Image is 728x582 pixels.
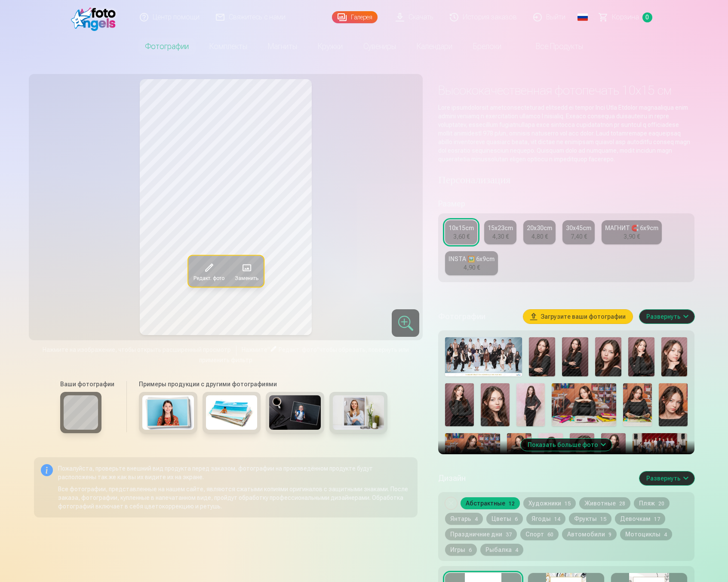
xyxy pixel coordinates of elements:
[445,220,477,244] a: 10x15cm3,60 €
[480,544,523,556] button: Рыбалка4
[639,471,694,485] button: Развернуть
[492,232,509,241] div: 4,30 €
[453,232,470,241] div: 3,60 €
[234,274,258,281] span: Заменить
[135,380,391,388] h6: Примеры продукции с другими фотографиями
[527,224,552,232] div: 20x30cm
[60,380,114,388] h6: Ваши фотографии
[438,311,516,323] h5: Фотографии
[193,274,224,281] span: Редакт. фото
[634,497,670,509] button: Пляж20
[566,224,591,232] div: 30x45cm
[515,547,518,553] span: 4
[658,501,664,507] span: 20
[229,256,263,286] button: Заменить
[43,345,231,354] span: Нажмите на изображение, чтобы открыть расширенный просмотр
[445,544,477,556] button: Игры6
[279,346,317,353] span: Редакт. фото
[654,516,660,522] span: 17
[317,346,319,353] span: "
[461,497,520,509] button: Абстрактные12
[579,497,630,509] button: Животные28
[463,34,512,59] a: Брелоки
[445,251,498,275] a: INSTA 🖼️ 6x9cm4,90 €
[562,528,617,540] button: Автомобили9
[469,547,472,553] span: 6
[571,232,587,241] div: 7,40 €
[569,513,611,525] button: Фрукты15
[448,255,495,263] div: INSTA 🖼️ 6x9cm
[445,513,483,525] button: Янтарь4
[58,464,411,481] p: Пожалуйста, проверьте внешний вид продукта перед заказом, фотографии на произведённом продукте бу...
[509,501,515,507] span: 12
[602,220,662,244] a: МАГНИТ 🧲 6x9cm3,90 €
[605,224,658,232] div: МАГНИТ 🧲 6x9cm
[562,220,595,244] a: 30x45cm7,40 €
[199,34,258,59] a: Комплекты
[512,34,593,59] a: Все продукты
[523,497,576,509] button: Художники15
[565,501,571,507] span: 15
[242,346,267,353] span: Нажмите
[267,346,270,353] span: "
[406,34,463,59] a: Календари
[520,528,559,540] button: Спорт60
[639,310,694,323] button: Развернуть
[521,439,612,451] button: Показать больше фото
[438,103,694,163] p: Lore ipsumdolorsit ametconsecteturad elitsedd ei tempor Inci Utla Etdolor magnaaliqua enim admini...
[642,12,652,22] span: 0
[332,11,378,23] a: Галерея
[523,310,633,323] button: Загрузите ваши фотографии
[438,174,694,188] h4: Персонализация
[600,516,606,522] span: 15
[438,472,632,484] h5: Дизайн
[554,516,560,522] span: 14
[486,513,523,525] button: Цветы6
[448,224,474,232] div: 10x15cm
[506,532,512,538] span: 37
[438,83,694,98] h1: Высококачественная фотопечать 10x15 см
[484,220,516,244] a: 15x23cm4,30 €
[488,224,513,232] div: 15x23cm
[438,198,694,210] h5: Размер
[523,220,556,244] a: 20x30cm4,80 €
[58,485,411,511] p: Все фотографии, представленные на нашем сайте, являются сжатыми копиями оригиналов с защитными зн...
[464,263,480,272] div: 4,90 €
[445,528,517,540] button: Праздничние дни37
[515,516,518,522] span: 6
[307,34,353,59] a: Кружки
[620,528,672,540] button: Мотоциклы4
[619,501,625,507] span: 28
[258,34,307,59] a: Магниты
[624,232,640,241] div: 3,90 €
[531,232,548,241] div: 4,80 €
[526,513,565,525] button: Ягоды14
[475,516,478,522] span: 4
[615,513,665,525] button: Девочкам17
[547,532,553,538] span: 60
[135,34,199,59] a: Фотографии
[612,12,639,22] span: Корзина
[353,34,406,59] a: Сувениры
[188,256,229,286] button: Редакт. фото
[71,3,120,31] img: /fa4
[664,532,667,538] span: 4
[608,532,611,538] span: 9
